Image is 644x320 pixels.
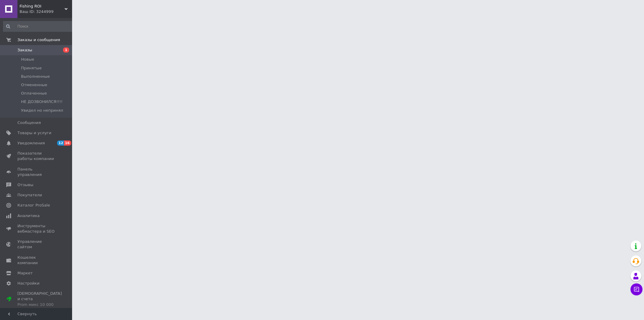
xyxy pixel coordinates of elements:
span: Отмененные [21,82,47,88]
span: Заказы и сообщения [17,37,60,43]
span: Выполненные [21,74,50,79]
span: Инструменты вебмастера и SEO [17,223,56,234]
span: Новые [21,57,34,62]
span: Управление сайтом [17,239,56,250]
span: 16 [64,140,71,146]
span: Отзывы [17,182,33,188]
span: Аналитика [17,213,40,219]
span: Кошелек компании [17,255,56,266]
span: Принятые [21,65,42,71]
span: Товары и услуги [17,130,51,136]
div: Prom микс 10 000 [17,302,62,307]
span: [DEMOGRAPHIC_DATA] и счета [17,291,62,307]
span: Сообщения [17,120,41,125]
span: Показатели работы компании [17,151,56,162]
span: Заказы [17,47,32,53]
span: НЕ ДОЗВОНИЛСЯ!!!! [21,99,62,104]
span: Покупатели [17,192,42,198]
span: Fishing ROI [20,4,65,9]
div: Ваш ID: 3244999 [20,9,72,14]
span: Панель управления [17,167,56,177]
span: Каталог ProSale [17,203,50,208]
span: 12 [57,140,64,146]
span: Настройки [17,281,39,286]
button: Чат с покупателем [630,283,642,295]
span: Уведомления [17,140,45,146]
span: 1 [63,47,69,53]
input: Поиск [3,21,75,32]
span: Оплаченные [21,91,47,96]
span: Увидел но непринял [21,108,63,113]
span: Маркет [17,270,33,276]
